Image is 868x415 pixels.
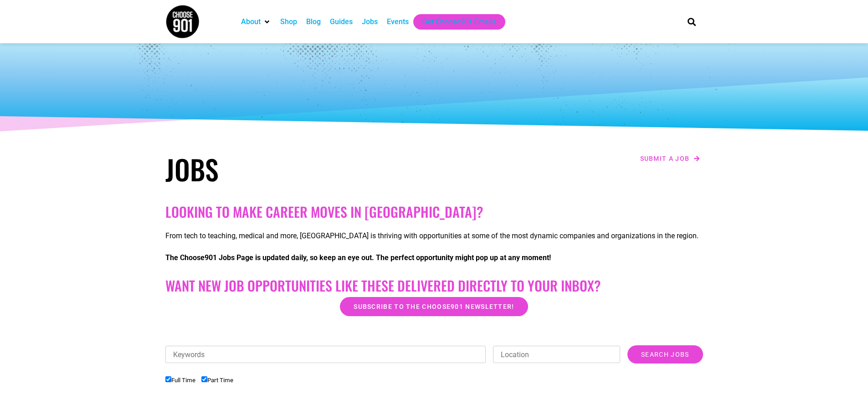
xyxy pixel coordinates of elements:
[165,204,703,220] h2: Looking to make career moves in [GEOGRAPHIC_DATA]?
[362,16,378,27] a: Jobs
[637,153,703,164] a: Submit a job
[354,303,514,310] span: Subscribe to the Choose901 newsletter!
[201,377,233,384] label: Part Time
[684,14,699,29] div: Search
[280,16,297,27] a: Shop
[340,297,528,316] a: Subscribe to the Choose901 newsletter!
[165,346,486,363] input: Keywords
[165,153,430,185] h1: Jobs
[236,14,672,30] nav: Main nav
[306,16,321,27] a: Blog
[627,345,703,364] input: Search Jobs
[236,14,276,30] div: About
[422,16,496,27] a: Get Choose901 Emails
[201,376,207,382] input: Part Time
[493,346,620,363] input: Location
[241,16,261,27] a: About
[165,277,703,294] h2: Want New Job Opportunities like these Delivered Directly to your Inbox?
[165,377,195,384] label: Full Time
[165,253,551,262] strong: The Choose901 Jobs Page is updated daily, so keep an eye out. The perfect opportunity might pop u...
[330,16,353,27] a: Guides
[165,231,703,241] p: From tech to teaching, medical and more, [GEOGRAPHIC_DATA] is thriving with opportunities at some...
[165,376,171,382] input: Full Time
[640,155,690,162] span: Submit a job
[387,16,409,27] a: Events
